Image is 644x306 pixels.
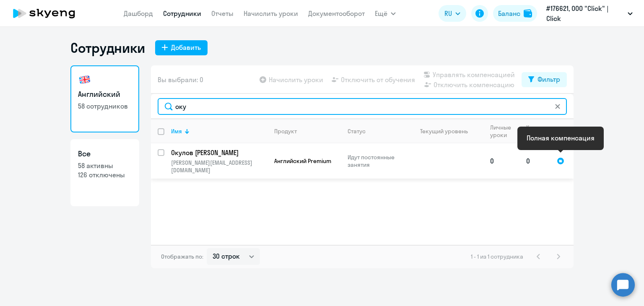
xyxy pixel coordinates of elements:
[244,9,298,18] a: Начислить уроки
[526,124,543,139] div: Корп. уроки
[490,124,512,139] div: Личные уроки
[375,5,396,22] button: Ещё
[439,5,466,22] button: RU
[274,157,331,165] span: Английский Premium
[348,153,405,169] p: Идут постоянные занятия
[308,9,365,18] a: Документооборот
[527,133,595,143] div: Полная компенсация
[348,127,366,135] div: Статус
[498,8,520,18] div: Баланс
[171,127,267,135] div: Имя
[519,143,550,179] td: 0
[420,127,468,135] div: Текущий уровень
[274,127,340,135] div: Продукт
[375,8,387,18] span: Ещё
[171,148,266,157] p: Окулов [PERSON_NAME]
[444,8,452,18] span: RU
[158,98,567,115] input: Поиск по имени, email, продукту или статусу
[171,42,201,52] div: Добавить
[78,161,132,170] p: 58 активны
[542,3,637,23] button: #176621, ООО "Click" | Click
[211,9,234,18] a: Отчеты
[70,139,139,206] a: Все58 активны126 отключены
[526,124,550,139] div: Корп. уроки
[483,143,519,179] td: 0
[524,9,532,18] img: balance
[171,148,267,157] a: Окулов [PERSON_NAME]
[78,101,132,111] p: 58 сотрудников
[70,39,145,56] h1: Сотрудники
[163,9,201,18] a: Сотрудники
[522,72,567,87] button: Фильтр
[171,127,182,135] div: Имя
[70,65,139,132] a: Английский58 сотрудников
[158,75,203,85] span: Вы выбрали: 0
[538,74,560,84] div: Фильтр
[78,73,91,86] img: english
[155,40,208,55] button: Добавить
[274,127,297,135] div: Продукт
[171,159,267,174] p: [PERSON_NAME][EMAIL_ADDRESS][DOMAIN_NAME]
[78,89,132,100] h3: Английский
[78,148,132,159] h3: Все
[546,3,624,23] p: #176621, ООО "Click" | Click
[161,253,203,260] span: Отображать по:
[348,127,405,135] div: Статус
[493,5,537,22] button: Балансbalance
[78,170,132,179] p: 126 отключены
[471,253,523,260] span: 1 - 1 из 1 сотрудника
[490,124,519,139] div: Личные уроки
[124,9,153,18] a: Дашборд
[412,127,483,135] div: Текущий уровень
